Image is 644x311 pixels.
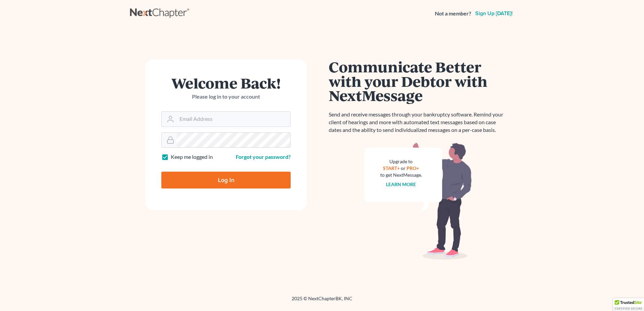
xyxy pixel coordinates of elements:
[383,165,400,171] a: START+
[474,11,514,16] a: Sign up [DATE]!
[329,111,507,134] p: Send and receive messages through your bankruptcy software. Remind your client of hearings and mo...
[380,172,422,178] div: to get NextMessage.
[386,181,416,187] a: Learn more
[364,142,472,260] img: nextmessage_bg-59042aed3d76b12b5cd301f8e5b87938c9018125f34e5fa2b7a6b67550977c72.svg
[171,153,213,161] label: Keep me logged in
[613,298,644,311] div: TrustedSite Certified
[329,60,507,103] h1: Communicate Better with your Debtor with NextMessage
[401,165,406,171] span: or
[236,153,291,160] a: Forgot your password?
[130,295,514,307] div: 2025 © NextChapterBK, INC
[177,112,290,127] input: Email Address
[161,172,291,188] input: Log In
[161,76,291,90] h1: Welcome Back!
[161,93,291,101] p: Please log in to your account
[407,165,419,171] a: PRO+
[380,158,422,165] div: Upgrade to
[435,10,471,18] strong: Not a member?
